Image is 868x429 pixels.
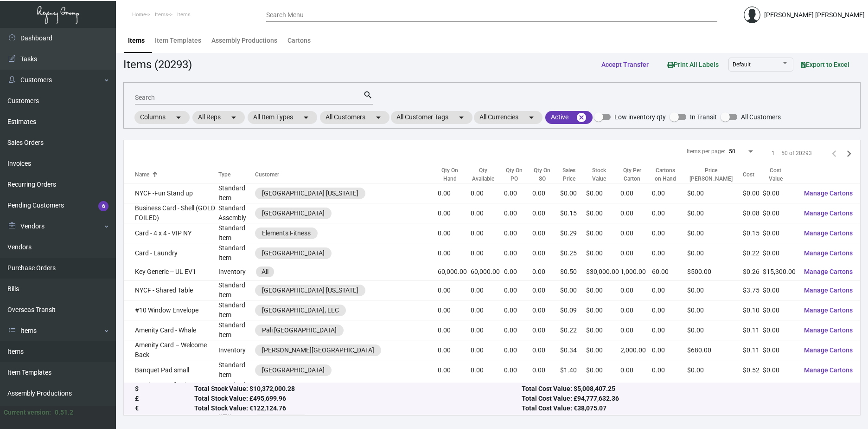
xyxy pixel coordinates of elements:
td: 0.00 [652,243,687,263]
td: 60,000.00 [438,263,470,280]
td: 0.00 [652,340,687,360]
span: Items [177,12,191,18]
td: 0.00 [471,380,504,400]
td: 0.00 [504,203,532,223]
td: NYCF - Shared Table [124,280,218,300]
td: Standard Item [218,183,255,203]
td: $0.00 [763,203,797,223]
img: admin@bootstrapmaster.com [744,6,760,23]
td: 0.00 [532,340,560,360]
mat-icon: arrow_drop_down [456,112,467,123]
span: Manage Cartons [804,209,853,217]
div: [GEOGRAPHIC_DATA] [262,248,325,258]
td: 0.00 [504,380,532,400]
mat-chip: All Currencies [474,111,542,124]
mat-chip: Columns [134,111,190,124]
td: $500.00 [687,263,743,280]
td: 0.00 [504,360,532,380]
td: 0.00 [652,380,687,400]
div: Elements Fitness [262,228,311,238]
div: £ [135,394,194,404]
td: 0.00 [620,223,652,243]
td: 0.00 [532,320,560,340]
div: Type [218,170,255,179]
button: Print All Labels [660,56,726,73]
td: 0.00 [438,183,470,203]
td: $0.22 [743,243,763,263]
mat-icon: arrow_drop_down [228,112,239,123]
div: € [135,404,194,414]
button: Manage Cartons [797,302,860,318]
td: 0.00 [532,380,560,400]
button: Manage Cartons [797,382,860,398]
span: Manage Cartons [804,286,853,294]
div: Item Templates [155,36,201,45]
td: 0.00 [620,183,652,203]
td: $1.40 [560,360,586,380]
td: 0.00 [532,360,560,380]
td: Standard Item [218,280,255,300]
td: $0.00 [586,280,620,300]
td: $0.00 [763,320,797,340]
div: Items [128,36,145,45]
td: 0.00 [652,183,687,203]
td: Standard Item [218,243,255,263]
td: $0.00 [763,300,797,320]
td: 0.00 [471,243,504,263]
mat-icon: arrow_drop_down [300,112,312,123]
td: $0.00 [687,183,743,203]
td: $0.00 [687,203,743,223]
td: NYCF -Fun Stand up [124,183,218,203]
div: Price [PERSON_NAME] [687,166,735,183]
td: 0.00 [620,203,652,223]
div: Current version: [4,408,51,417]
div: Sales Price [560,166,578,183]
div: Cost Value [763,166,797,183]
button: Accept Transfer [594,56,656,73]
div: Qty On PO [504,166,524,183]
td: 0.00 [652,320,687,340]
td: $15,300.00 [763,263,797,280]
div: [GEOGRAPHIC_DATA] [US_STATE] [262,188,358,198]
td: $0.00 [560,280,586,300]
div: Total Cost Value: €38,075.07 [522,404,849,414]
td: $0.26 [743,263,763,280]
div: Cost [743,170,763,179]
mat-chip: All Customer Tags [391,111,472,124]
td: 0.00 [620,360,652,380]
span: Low inventory qty [614,111,666,123]
td: 2,000.00 [620,340,652,360]
div: Cost [743,170,754,179]
div: Price [PERSON_NAME] [687,166,743,183]
td: 0.00 [471,300,504,320]
td: $0.00 [586,320,620,340]
button: Next page [842,146,856,161]
span: Manage Cartons [804,229,853,237]
div: Qty Per Carton [620,166,652,183]
td: 0.00 [471,360,504,380]
td: Standard Item [218,300,255,320]
td: 0.00 [438,380,470,400]
td: $0.34 [560,340,586,360]
td: Inventory [218,340,255,360]
div: 0.51.2 [55,408,73,417]
span: Manage Cartons [804,189,853,197]
td: Standard Assembly [218,203,255,223]
td: 0.00 [652,300,687,320]
td: $0.00 [687,280,743,300]
mat-icon: arrow_drop_down [173,112,184,123]
div: Qty On Hand [438,166,462,183]
td: $0.00 [586,300,620,320]
div: [PERSON_NAME][GEOGRAPHIC_DATA] [262,345,374,355]
td: Brochure - Fall/Winter Catering [124,380,218,400]
td: $0.29 [560,223,586,243]
td: $0.09 [560,300,586,320]
div: Qty On PO [504,166,532,183]
mat-chip: All Item Types [248,111,317,124]
span: Default [733,61,751,68]
td: #10 Window Envelope [124,300,218,320]
td: $0.00 [586,183,620,203]
td: 0.00 [532,183,560,203]
div: Items per page: [687,147,725,156]
mat-chip: All Reps [192,111,245,124]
